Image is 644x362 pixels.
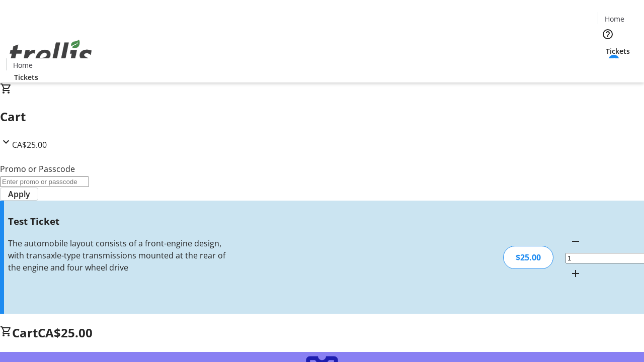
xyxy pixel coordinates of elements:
span: Tickets [14,72,38,82]
span: CA$25.00 [12,139,47,150]
button: Increment by one [566,263,586,284]
a: Tickets [6,72,46,82]
img: Orient E2E Organization dJUYfn6gM1's Logo [6,29,96,79]
span: Tickets [606,46,630,56]
a: Tickets [598,46,638,56]
span: Apply [8,188,30,200]
button: Decrement by one [566,231,586,251]
h3: Test Ticket [8,214,228,228]
span: Home [605,14,624,24]
div: The automobile layout consists of a front-engine design, with transaxle-type transmissions mounte... [8,237,228,274]
a: Home [598,14,630,24]
a: Home [7,60,39,70]
button: Help [598,24,618,44]
span: Home [13,60,33,70]
span: CA$25.00 [38,324,93,341]
div: $25.00 [503,246,553,269]
button: Cart [598,56,618,76]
